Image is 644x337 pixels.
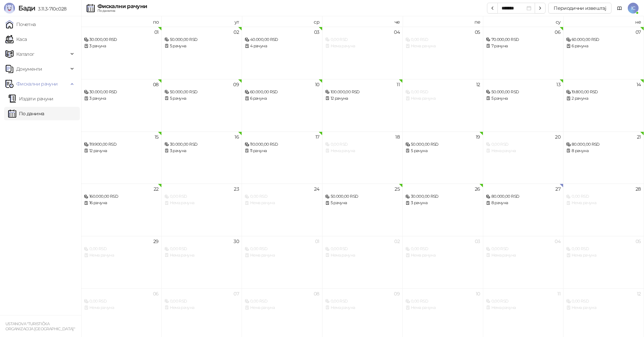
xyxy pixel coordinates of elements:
div: 23 [234,187,239,191]
div: 05 [636,239,641,244]
div: 4 рачуна [245,43,319,49]
td: 2025-10-02 [323,236,403,288]
div: 6 рачуна [566,43,641,49]
div: 07 [234,291,239,296]
td: 2025-09-06 [483,27,564,79]
div: 50.000,00 RSD [486,89,561,95]
div: 16 [235,135,239,139]
td: 2025-09-13 [483,79,564,131]
span: Бади [18,4,35,12]
div: 06 [555,30,560,34]
div: 3 рачуна [164,148,239,154]
div: 0,00 RSD [325,37,400,43]
td: 2025-09-10 [242,79,323,131]
img: Logo [4,3,15,14]
div: Нема рачуна [566,252,641,259]
div: 7 рачуна [486,43,561,49]
th: не [563,16,644,27]
div: 2 рачуна [566,95,641,102]
td: 2025-09-16 [162,131,242,184]
div: 0,00 RSD [164,246,239,252]
td: 2025-09-14 [563,79,644,131]
div: 5 рачуна [405,148,480,154]
td: 2025-09-28 [563,184,644,236]
div: 119.900,00 RSD [84,141,159,148]
div: 11 [397,82,400,87]
div: 15 [155,135,159,139]
div: 0,00 RSD [245,193,319,200]
div: 07 [636,30,641,34]
div: Нема рачуна [486,252,561,259]
div: 60.000,00 RSD [566,37,641,43]
td: 2025-09-05 [403,27,483,79]
div: 17 [315,135,319,139]
div: 0,00 RSD [486,141,561,148]
div: 09 [394,291,400,296]
div: Нема рачуна [566,200,641,206]
td: 2025-09-12 [403,79,483,131]
div: Нема рачуна [405,305,480,311]
div: Фискални рачуни [97,4,147,9]
div: 8 рачуна [566,148,641,154]
span: 3.11.3-710c028 [35,6,66,12]
div: По данима [97,9,147,13]
div: 0,00 RSD [405,298,480,305]
div: Нема рачуна [84,252,159,259]
th: ут [162,16,242,27]
div: 0,00 RSD [486,246,561,252]
div: 70.000,00 RSD [486,37,561,43]
div: 21 [637,135,641,139]
div: 06 [153,291,159,296]
div: 22 [154,187,159,191]
td: 2025-10-01 [242,236,323,288]
div: 5 рачуна [325,200,400,206]
div: 50.000,00 RSD [405,141,480,148]
div: 19 [476,135,480,139]
td: 2025-09-04 [323,27,403,79]
div: 30.000,00 RSD [405,193,480,200]
div: Нема рачуна [84,305,159,311]
div: 100.000,00 RSD [325,89,400,95]
small: USTANOVA "TURISTIČKA ORGANIZACIJA [GEOGRAPHIC_DATA]" [5,321,75,331]
div: 30.000,00 RSD [84,89,159,95]
td: 2025-09-22 [81,184,162,236]
div: 04 [394,30,400,34]
div: Нема рачуна [486,148,561,154]
td: 2025-09-11 [323,79,403,131]
div: Нема рачуна [405,95,480,102]
div: Нема рачуна [325,43,400,49]
div: 0,00 RSD [245,246,319,252]
div: Нема рачуна [325,148,400,154]
div: 13 [556,82,560,87]
div: Нема рачуна [245,252,319,259]
div: 0,00 RSD [325,141,400,148]
div: 3 рачуна [84,43,159,49]
div: 0,00 RSD [164,193,239,200]
div: 16 рачуна [84,200,159,206]
div: 80.000,00 RSD [566,141,641,148]
div: Нема рачуна [164,252,239,259]
div: 02 [394,239,400,244]
td: 2025-09-02 [162,27,242,79]
td: 2025-09-03 [242,27,323,79]
div: 160.000,00 RSD [84,193,159,200]
td: 2025-09-27 [483,184,564,236]
div: 11 [557,291,560,296]
div: 05 [475,30,480,34]
div: Нема рачуна [486,305,561,311]
div: 20 [555,135,560,139]
td: 2025-09-07 [563,27,644,79]
div: 12 [637,291,641,296]
div: 30.000,00 RSD [84,37,159,43]
th: че [323,16,403,27]
span: Фискални рачуни [16,77,58,91]
div: 6 рачуна [245,95,319,102]
div: 03 [475,239,480,244]
div: 0,00 RSD [84,298,159,305]
div: Нема рачуна [566,305,641,311]
div: 0,00 RSD [566,298,641,305]
div: 14 [637,82,641,87]
a: По данима [8,107,44,120]
div: 02 [234,30,239,34]
th: по [81,16,162,27]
